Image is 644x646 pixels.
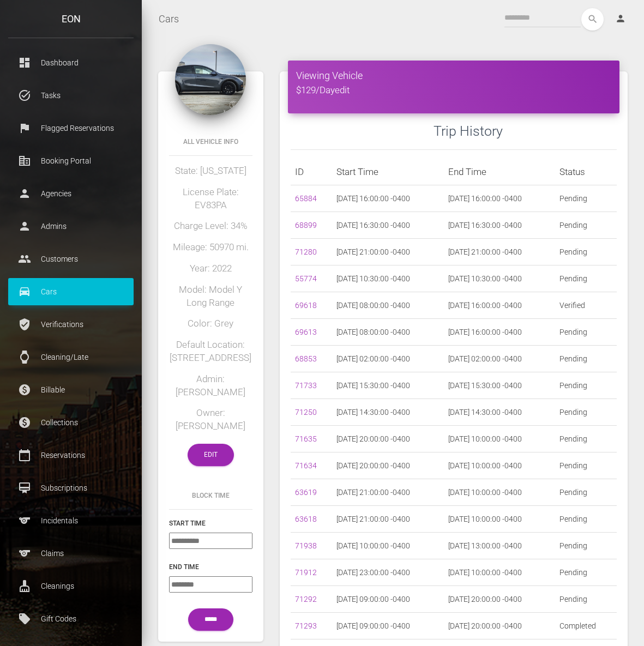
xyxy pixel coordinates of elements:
[555,426,617,452] td: Pending
[555,613,617,639] td: Completed
[332,559,444,586] td: [DATE] 23:00:00 -0400
[295,328,317,336] a: 69613
[444,533,556,559] td: [DATE] 13:00:00 -0400
[16,251,125,267] p: Customers
[16,447,125,463] p: Reservations
[169,491,252,500] h6: Block Time
[444,586,556,613] td: [DATE] 20:00:00 -0400
[8,343,134,371] a: watch Cleaning/Late
[8,180,134,207] a: person Agencies
[444,319,556,346] td: [DATE] 16:00:00 -0400
[16,55,125,71] p: Dashboard
[16,316,125,333] p: Verifications
[332,399,444,426] td: [DATE] 14:30:00 -0400
[169,317,252,330] h5: Color: Grey
[8,278,134,305] a: drive_eta Cars
[332,533,444,559] td: [DATE] 10:00:00 -0400
[444,159,556,185] th: End Time
[555,346,617,372] td: Pending
[607,8,636,30] a: person
[8,572,134,600] a: cleaning_services Cleanings
[16,218,125,234] p: Admins
[295,541,317,550] a: 71938
[332,265,444,292] td: [DATE] 10:30:00 -0400
[8,474,134,502] a: card_membership Subscriptions
[8,49,134,76] a: dashboard Dashboard
[16,349,125,365] p: Cleaning/Late
[169,137,252,147] h6: All Vehicle Info
[169,186,252,212] h5: License Plate: EV83PA
[332,586,444,613] td: [DATE] 09:00:00 -0400
[295,301,317,310] a: 69618
[291,159,332,185] th: ID
[188,444,234,466] a: Edit
[8,507,134,534] a: sports Incidentals
[555,586,617,613] td: Pending
[332,506,444,533] td: [DATE] 21:00:00 -0400
[16,283,125,300] p: Cars
[8,213,134,240] a: person Admins
[296,69,611,82] h4: Viewing Vehicle
[332,319,444,346] td: [DATE] 08:00:00 -0400
[296,84,611,97] h5: $129/Day
[8,605,134,632] a: local_offer Gift Codes
[169,262,252,275] h5: Year: 2022
[444,559,556,586] td: [DATE] 10:00:00 -0400
[295,568,317,577] a: 71912
[295,434,317,443] a: 71635
[555,399,617,426] td: Pending
[444,265,556,292] td: [DATE] 10:30:00 -0400
[295,194,317,203] a: 65884
[555,479,617,506] td: Pending
[332,452,444,479] td: [DATE] 20:00:00 -0400
[332,239,444,265] td: [DATE] 21:00:00 -0400
[295,247,317,256] a: 71280
[555,452,617,479] td: Pending
[295,354,317,363] a: 68853
[295,381,317,390] a: 71733
[444,479,556,506] td: [DATE] 10:00:00 -0400
[8,376,134,403] a: paid Billable
[555,265,617,292] td: Pending
[159,5,179,33] a: Cars
[169,373,252,399] h5: Admin: [PERSON_NAME]
[444,426,556,452] td: [DATE] 10:00:00 -0400
[555,239,617,265] td: Pending
[16,578,125,594] p: Cleanings
[335,84,350,95] a: edit
[444,372,556,399] td: [DATE] 15:30:00 -0400
[16,120,125,136] p: Flagged Reservations
[16,153,125,169] p: Booking Portal
[581,8,604,31] button: search
[332,479,444,506] td: [DATE] 21:00:00 -0400
[332,613,444,639] td: [DATE] 09:00:00 -0400
[444,452,556,479] td: [DATE] 10:00:00 -0400
[16,545,125,562] p: Claims
[444,506,556,533] td: [DATE] 10:00:00 -0400
[332,185,444,212] td: [DATE] 16:00:00 -0400
[16,480,125,496] p: Subscriptions
[555,212,617,239] td: Pending
[332,292,444,319] td: [DATE] 08:00:00 -0400
[615,13,626,24] i: person
[332,372,444,399] td: [DATE] 15:30:00 -0400
[295,408,317,416] a: 71250
[555,159,617,185] th: Status
[444,399,556,426] td: [DATE] 14:30:00 -0400
[169,241,252,254] h5: Mileage: 50970 mi.
[444,212,556,239] td: [DATE] 16:30:00 -0400
[295,274,317,283] a: 55774
[332,346,444,372] td: [DATE] 02:00:00 -0400
[295,595,317,603] a: 71292
[295,515,317,523] a: 63618
[555,559,617,586] td: Pending
[16,87,125,104] p: Tasks
[16,611,125,627] p: Gift Codes
[8,114,134,142] a: flag Flagged Reservations
[332,426,444,452] td: [DATE] 20:00:00 -0400
[444,292,556,319] td: [DATE] 16:00:00 -0400
[8,540,134,567] a: sports Claims
[555,292,617,319] td: Verified
[16,185,125,202] p: Agencies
